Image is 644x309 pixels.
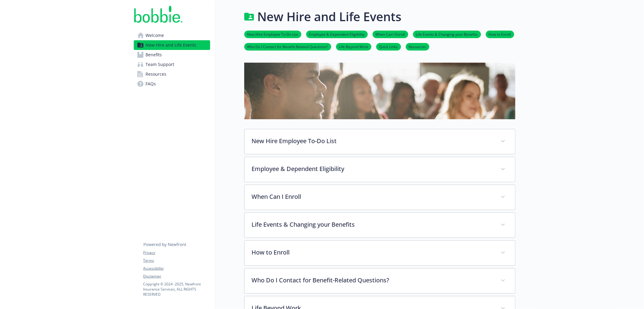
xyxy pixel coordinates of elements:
[336,44,371,49] a: Life Beyond Work
[134,69,210,79] a: Resources
[143,258,210,263] a: Terms
[134,50,210,60] a: Benefits
[373,31,408,37] a: When Can I Enroll
[486,31,514,37] a: How to Enroll
[146,40,197,50] span: New Hire and Life Events
[244,31,301,37] a: New Hire Employee To-Do List
[143,266,210,271] a: Accessibility
[306,31,368,37] a: Employee & Dependent Eligibility
[406,44,429,49] a: Resources
[143,281,210,297] p: Copyright © 2024 - 2025 , Newfront Insurance Services, ALL RIGHTS RESERVED
[244,63,515,119] img: new hire page banner
[146,79,156,89] span: FAQs
[245,129,515,154] div: New Hire Employee To-Do List
[376,44,401,49] a: Quick Links
[244,44,331,49] a: Who Do I Contact for Benefit-Related Questions?
[143,250,210,255] a: Privacy
[258,8,402,26] h1: New Hire and Life Events
[134,79,210,89] a: FAQs
[252,192,493,201] p: When Can I Enroll
[134,40,210,50] a: New Hire and Life Events
[245,241,515,265] div: How to Enroll
[146,60,175,69] span: Team Support
[245,157,515,182] div: Employee & Dependent Eligibility
[252,248,493,257] p: How to Enroll
[252,136,493,146] p: New Hire Employee To-Do List
[146,31,164,40] span: Welcome
[252,220,493,229] p: Life Events & Changing your Benefits
[143,274,210,279] a: Disclaimer
[252,276,493,285] p: Who Do I Contact for Benefit-Related Questions?
[245,268,515,293] div: Who Do I Contact for Benefit-Related Questions?
[413,31,481,37] a: Life Events & Changing your Benefits
[146,69,167,79] span: Resources
[146,50,162,60] span: Benefits
[252,164,493,173] p: Employee & Dependent Eligibility
[245,185,515,210] div: When Can I Enroll
[134,60,210,69] a: Team Support
[245,213,515,238] div: Life Events & Changing your Benefits
[134,31,210,40] a: Welcome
